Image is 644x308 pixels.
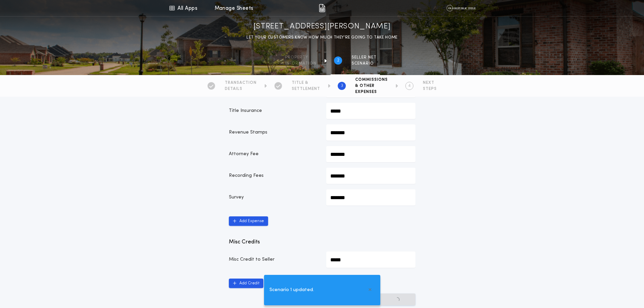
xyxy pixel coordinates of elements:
[225,86,257,92] span: DETAILS
[285,61,316,66] span: information
[229,256,318,263] p: Misc Credit to Seller
[229,172,318,179] p: Recording Fees
[319,4,325,12] img: img
[355,77,388,82] span: COMMISSIONS
[229,194,318,201] p: Survey
[352,61,377,66] span: SCENARIO
[229,151,318,158] p: Attorney Fee
[254,21,391,32] h1: [STREET_ADDRESS][PERSON_NAME]
[337,58,339,63] h2: 2
[229,108,318,114] p: Title Insurance
[341,83,343,89] h2: 3
[423,86,437,92] span: STEPS
[355,83,388,89] span: & OTHER
[229,129,318,136] p: Revenue Stamps
[352,55,377,60] span: SELLER NET
[355,89,388,95] span: EXPENSES
[269,286,314,294] span: Scenario 1 updated.
[292,80,320,86] span: TITLE &
[446,5,475,11] img: vs-icon
[285,55,316,60] span: Property
[408,83,411,89] h2: 4
[246,34,398,41] p: LET YOUR CUSTOMERS KNOW HOW MUCH THEY’RE GOING TO TAKE HOME
[229,216,268,226] button: Add Expense
[225,80,257,86] span: TRANSACTION
[292,86,320,92] span: SETTLEMENT
[423,80,437,86] span: NEXT
[229,238,415,246] p: Misc Credits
